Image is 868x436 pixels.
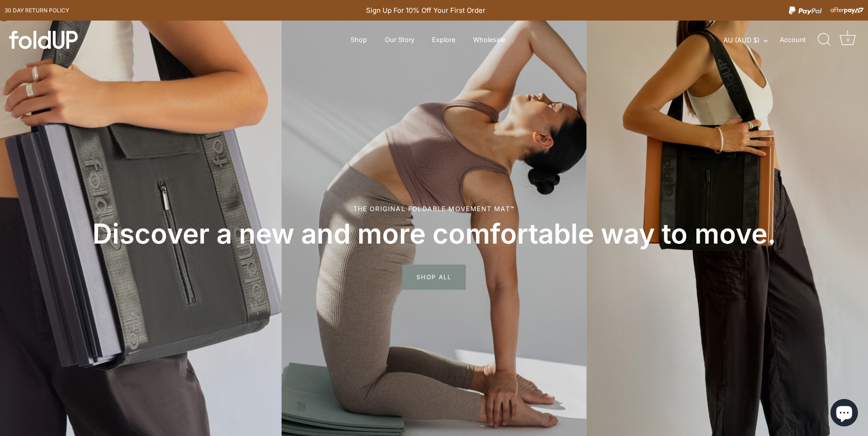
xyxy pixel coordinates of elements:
[814,30,835,50] a: Search
[838,30,858,50] a: Cart
[5,5,69,16] a: 30 day Return policy
[41,204,827,213] div: The original foldable movement mat™
[9,31,78,49] img: foldUP
[723,36,778,44] button: AU (AUD $)
[41,217,827,251] h2: Discover a new and more comfortable way to move.
[465,31,513,48] a: Wholesale
[343,31,375,48] a: Shop
[828,399,861,429] inbox-online-store-chat: Shopify online store chat
[402,265,466,289] span: SHOP ALL
[780,34,822,45] a: Account
[328,31,528,48] div: Primary navigation
[9,31,141,49] a: foldUP
[424,31,464,48] a: Explore
[377,31,423,48] a: Our Story
[843,35,852,44] div: 0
